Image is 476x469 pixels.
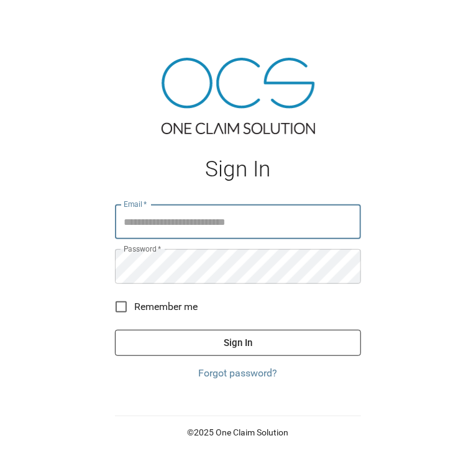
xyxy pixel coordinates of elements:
[115,330,361,356] button: Sign In
[124,199,147,209] label: Email
[115,426,361,439] p: © 2025 One Claim Solution
[162,58,315,134] img: ocs-logo-tra.png
[15,7,65,32] img: ocs-logo-white-transparent.png
[115,366,361,381] a: Forgot password?
[124,244,161,254] label: Password
[134,299,198,314] span: Remember me
[115,157,361,182] h1: Sign In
